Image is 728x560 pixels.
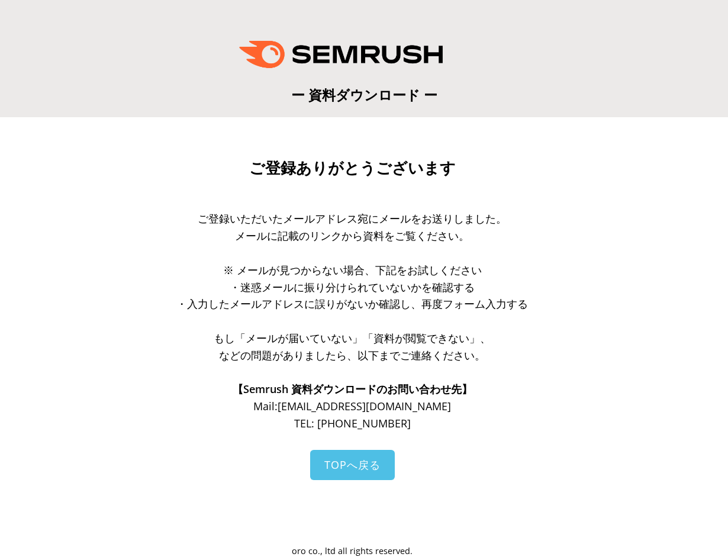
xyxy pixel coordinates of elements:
[292,545,413,556] span: oro co., ltd all rights reserved.
[310,450,395,480] a: TOPへ戻る
[324,458,381,472] span: TOPへ戻る
[176,297,528,311] span: ・入力したメールアドレスに誤りがないか確認し、再度フォーム入力する
[235,228,469,243] span: メールに記載のリンクから資料をご覧ください。
[219,348,485,362] span: などの問題がありましたら、以下までご連絡ください。
[249,159,456,177] span: ご登録ありがとうございます
[294,416,411,430] span: TEL: [PHONE_NUMBER]
[223,263,482,277] span: ※ メールが見つからない場合、下記をお試しください
[214,331,491,345] span: もし「メールが届いていない」「資料が閲覧できない」、
[253,399,451,413] span: Mail: [EMAIL_ADDRESS][DOMAIN_NAME]
[233,382,472,396] span: 【Semrush 資料ダウンロードのお問い合わせ先】
[230,280,475,294] span: ・迷惑メールに振り分けられていないかを確認する
[198,211,507,226] span: ご登録いただいたメールアドレス宛にメールをお送りしました。
[291,85,437,104] span: ー 資料ダウンロード ー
